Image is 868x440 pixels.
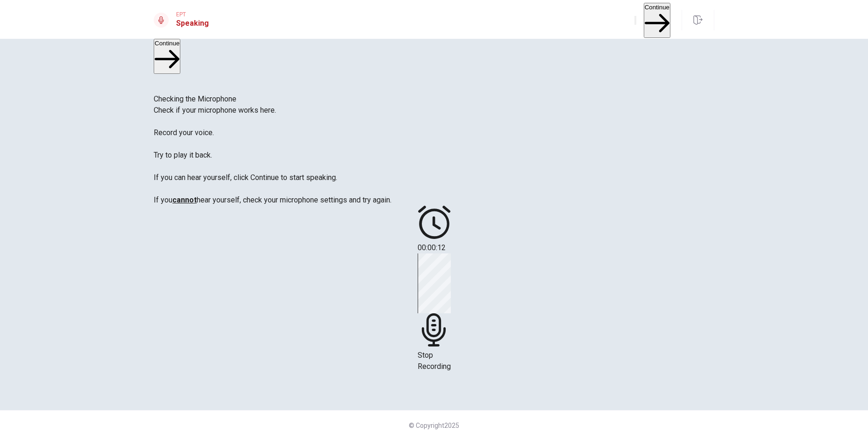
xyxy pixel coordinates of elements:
span: EPT [176,11,209,18]
button: Continue [154,39,180,74]
span: Check if your microphone works here. Record your voice. Try to play it back. If you can hear your... [154,106,391,204]
span: © Copyright 2025 [409,422,459,429]
u: cannot [172,195,197,204]
button: Continue [644,3,670,38]
span: Checking the Microphone [154,94,236,103]
h1: Speaking [176,18,209,29]
div: Stop Recording [418,253,451,372]
span: Stop Recording [418,351,451,371]
span: 00:00:12 [418,243,446,252]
